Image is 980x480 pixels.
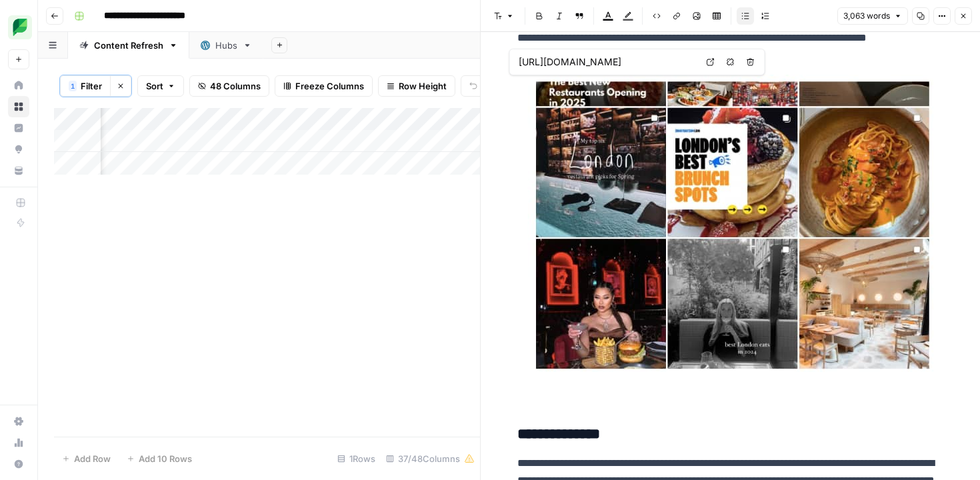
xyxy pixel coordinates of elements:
button: Workspace: SproutSocial [8,11,29,44]
button: Sort [137,75,184,97]
a: Insights [8,117,29,139]
a: Hubs [189,32,263,59]
div: Content Refresh [94,39,163,52]
span: Filter [81,79,102,93]
a: Content Refresh [68,32,189,59]
span: 1 [71,81,75,91]
span: 3,063 words [843,10,890,22]
span: Add 10 Rows [139,452,192,465]
span: Row Height [399,79,447,93]
button: Row Height [378,75,455,97]
span: Freeze Columns [295,79,364,93]
a: Opportunities [8,139,29,160]
div: 1 Rows [332,448,381,469]
a: Your Data [8,160,29,181]
a: Browse [8,96,29,117]
div: 1 [69,81,77,91]
button: 48 Columns [189,75,269,97]
span: Add Row [74,452,111,465]
button: 1Filter [60,75,110,97]
div: 37/48 Columns [381,448,480,469]
button: 3,063 words [837,7,908,25]
a: Settings [8,411,29,432]
button: Add 10 Rows [119,448,200,469]
span: 48 Columns [210,79,261,93]
button: Add Row [54,448,119,469]
a: Home [8,75,29,96]
div: Hubs [215,39,237,52]
img: SproutSocial Logo [8,15,32,39]
a: Usage [8,432,29,453]
span: Sort [146,79,163,93]
button: Help + Support [8,453,29,475]
button: Freeze Columns [275,75,373,97]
